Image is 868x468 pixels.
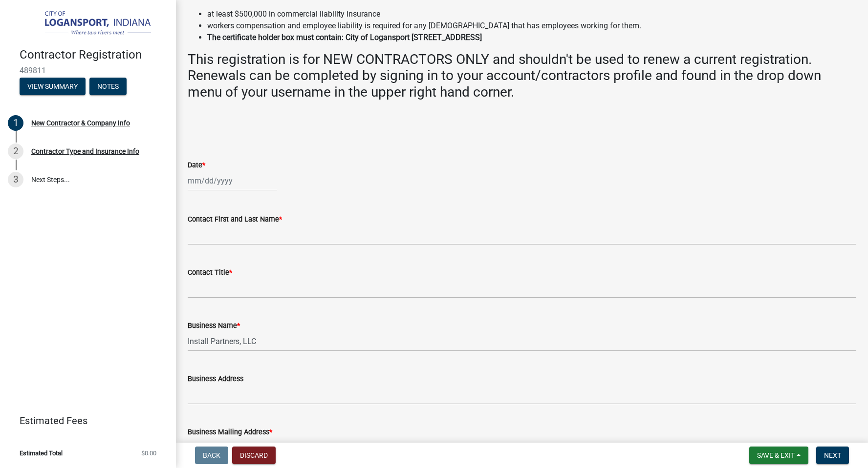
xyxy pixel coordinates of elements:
[20,83,86,91] wm-modal-confirm: Summary
[188,216,282,223] label: Contact First and Last Name
[188,269,232,276] label: Contact Title
[816,447,849,464] button: Next
[31,148,139,155] div: Contractor Type and Insurance Info
[749,447,808,464] button: Save & Exit
[141,450,156,456] span: $0.00
[188,376,243,383] label: Business Address
[20,78,86,95] button: View Summary
[20,450,63,456] span: Estimated Total
[757,451,795,459] span: Save & Exit
[188,429,272,436] label: Business Mailing Address
[207,20,856,32] li: workers compensation and employee liability is required for any [DEMOGRAPHIC_DATA] that has emplo...
[20,66,156,75] span: 489811
[824,451,841,459] span: Next
[188,171,277,191] input: mm/dd/yyyy
[232,447,276,464] button: Discard
[188,162,205,169] label: Date
[203,451,220,459] span: Back
[89,83,127,91] wm-modal-confirm: Notes
[8,172,23,187] div: 3
[20,48,168,62] h4: Contractor Registration
[8,143,23,159] div: 2
[89,78,127,95] button: Notes
[207,8,856,20] li: at least $500,000 in commercial liability insurance
[8,115,23,131] div: 1
[8,411,160,430] a: Estimated Fees
[188,51,856,101] h3: This registration is for NEW CONTRACTORS ONLY and shouldn't be used to renew a current registrati...
[188,323,240,329] label: Business Name
[207,33,482,42] strong: The certificate holder box must contain: City of Logansport [STREET_ADDRESS]
[195,447,228,464] button: Back
[20,10,160,38] img: City of Logansport, Indiana
[31,120,130,126] div: New Contractor & Company Info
